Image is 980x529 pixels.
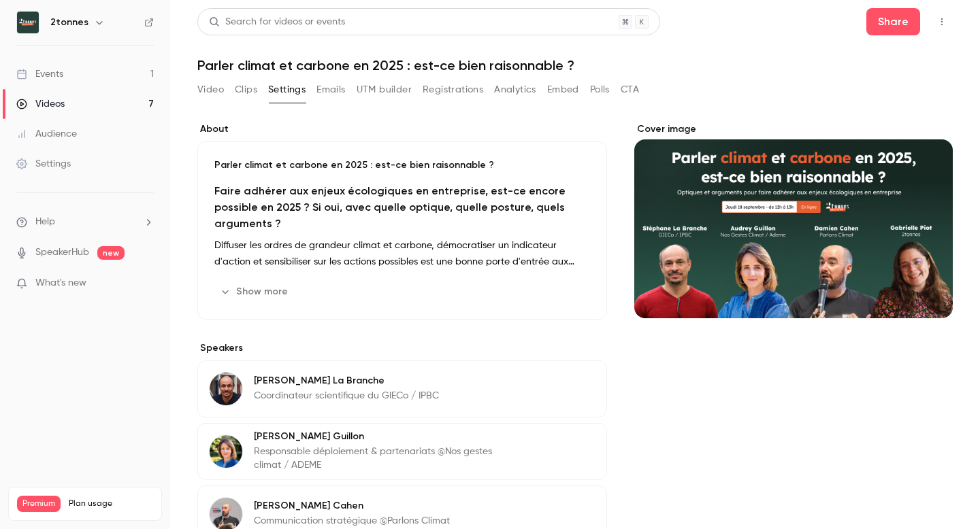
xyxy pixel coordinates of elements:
img: Stéphane La Branche [210,373,242,405]
button: Analytics [494,79,536,101]
h6: 2tonnes [50,16,88,29]
p: Responsable déploiement & partenariats @Nos gestes climat / ADEME [254,445,519,472]
label: Speakers [197,341,607,355]
button: Video [197,79,224,101]
label: Cover image [634,122,953,136]
h1: Parler climat et carbone en 2025 : est-ce bien raisonnable ? [197,57,953,73]
div: Stéphane La Branche[PERSON_NAME] La BrancheCoordinateur scientifique du GIECo / IPBC [197,360,607,417]
button: Settings [268,79,306,101]
section: Cover image [634,122,953,318]
img: 2tonnes [17,12,39,33]
span: Help [35,215,55,229]
button: Embed [547,79,579,101]
p: Communication stratégique @Parlons Climat [254,514,450,528]
button: Top Bar Actions [931,11,953,33]
div: Videos [16,97,65,111]
a: SpeakerHub [35,245,89,260]
div: Audience [16,127,77,141]
div: Search for videos or events [209,15,345,29]
li: help-dropdown-opener [16,215,154,229]
p: [PERSON_NAME] La Branche [254,374,439,388]
button: Emails [316,79,345,101]
p: [PERSON_NAME] Guillon [254,430,519,443]
span: What's new [35,276,86,290]
p: Diffuser les ordres de grandeur climat et carbone, démocratiser un indicateur d'action et sensibi... [214,237,590,270]
button: Share [866,8,920,35]
iframe: Noticeable Trigger [137,277,154,290]
div: Audrey Guillon[PERSON_NAME] GuillonResponsable déploiement & partenariats @Nos gestes climat / ADEME [197,423,607,480]
p: Parler climat et carbone en 2025 : est-ce bien raisonnable ? [214,158,590,172]
h2: Faire adhérer aux enjeux écologiques en entreprise, est-ce encore possible en 2025 ? Si oui, avec... [214,183,590,232]
p: Coordinateur scientifique du GIECo / IPBC [254,389,439,403]
button: Registrations [423,79,483,101]
label: About [197,122,607,136]
span: new [97,246,125,260]
div: Events [16,67,63,81]
p: [PERSON_NAME] Cahen [254,499,450,513]
span: Plan usage [69,498,153,509]
span: Premium [17,496,61,512]
button: Clips [235,79,257,101]
button: Show more [214,281,296,303]
img: Audrey Guillon [210,435,242,468]
button: Polls [590,79,610,101]
div: Settings [16,157,71,171]
button: CTA [621,79,639,101]
button: UTM builder [357,79,412,101]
